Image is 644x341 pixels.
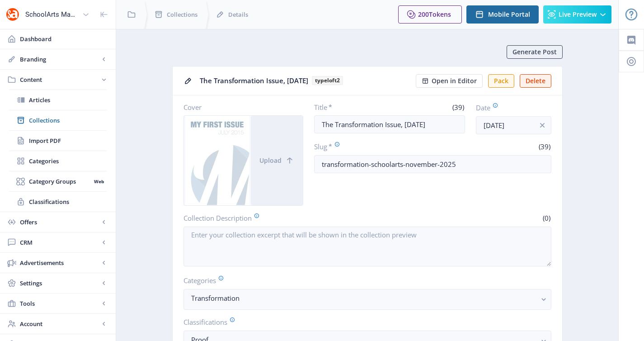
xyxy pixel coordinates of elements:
span: Category Groups [29,177,91,186]
label: Date [476,103,544,113]
nb-badge: Web [91,177,107,186]
button: info [533,116,551,134]
span: Collections [29,116,107,125]
span: Tools [20,299,99,308]
input: this-is-how-a-slug-looks-like [314,155,551,173]
button: Mobile Portal [466,5,539,24]
input: Publishing Date [476,116,551,134]
button: Live Preview [543,5,611,24]
span: Account [20,319,99,328]
span: Content [20,75,99,84]
div: The Transformation Issue, [DATE] [200,74,410,88]
span: Articles [29,95,107,104]
span: Live Preview [559,11,597,18]
a: Classifications [9,192,107,212]
a: Collections [9,110,107,130]
button: Delete [520,74,551,88]
button: 200Tokens [398,5,462,24]
a: Import PDF [9,131,107,151]
nb-icon: info [538,121,547,130]
label: Collection Description [183,213,364,223]
a: Category GroupsWeb [9,171,107,191]
label: Categories [183,275,544,285]
span: CRM [20,238,99,247]
span: Categories [29,156,107,166]
span: Settings [20,279,99,288]
span: (39) [537,142,551,151]
span: Generate Post [512,48,557,56]
label: Slug [314,142,429,152]
a: Articles [9,90,107,110]
span: Mobile Portal [488,11,530,18]
a: Categories [9,151,107,171]
b: typeloft2 [312,76,343,85]
div: SchoolArts Magazine [25,5,79,24]
label: Title [314,103,386,112]
nb-select-label: Transformation [191,293,536,303]
span: (0) [541,213,551,223]
span: Open in Editor [432,77,477,85]
input: Type Collection Title ... [314,115,465,133]
button: Transformation [183,289,551,310]
span: Offers [20,218,99,227]
span: Upload [259,157,282,164]
img: properties.app_icon.png [5,7,20,22]
span: Classifications [29,197,107,206]
span: Tokens [429,10,451,19]
span: Import PDF [29,136,107,145]
button: Upload [251,116,303,205]
span: Advertisements [20,258,99,267]
span: Dashboard [20,34,108,43]
span: (39) [451,103,465,112]
span: Branding [20,55,99,64]
button: Open in Editor [416,74,483,88]
button: Pack [488,74,514,88]
span: Collections [167,10,197,19]
span: Details [228,10,248,19]
label: Cover [183,103,296,112]
button: Generate Post [507,45,563,59]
